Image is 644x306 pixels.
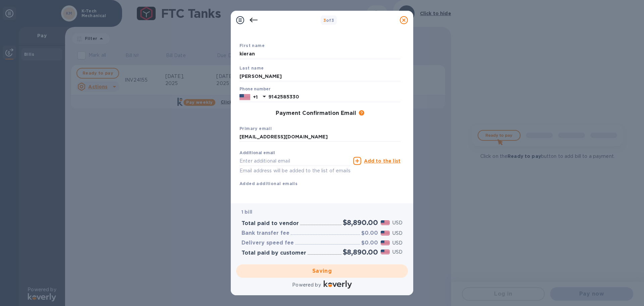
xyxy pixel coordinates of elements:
[239,65,264,71] b: Last name
[239,132,400,142] input: Enter your primary name
[381,241,390,245] img: USD
[392,249,402,256] p: USD
[253,94,258,100] p: +1
[323,18,326,23] span: 3
[239,167,351,175] p: Email address will be added to the list of emails
[364,158,400,164] u: Add to the list
[239,43,265,48] b: First name
[241,220,299,227] h3: Total paid to vendor
[361,230,378,236] h3: $0.00
[276,110,356,117] h3: Payment Confirmation Email
[381,220,390,225] img: USD
[323,18,334,23] b: of 3
[239,181,298,186] b: Added additional emails
[239,49,400,59] input: Enter your first name
[268,92,400,102] input: Enter your phone number
[392,239,402,247] p: USD
[241,230,289,236] h3: Bank transfer fee
[239,151,275,155] label: Additional email
[361,240,378,246] h3: $0.00
[343,218,378,227] h2: $8,890.00
[239,126,272,131] b: Primary email
[239,71,400,81] input: Enter your last name
[292,281,321,289] p: Powered by
[239,87,270,91] label: Phone number
[324,280,352,289] img: Logo
[343,248,378,256] h2: $8,890.00
[241,240,294,246] h3: Delivery speed fee
[381,250,390,254] img: USD
[392,219,402,226] p: USD
[239,93,250,101] img: US
[239,156,351,166] input: Enter additional email
[392,230,402,237] p: USD
[381,231,390,235] img: USD
[241,209,252,215] b: 1 bill
[241,250,306,256] h3: Total paid by customer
